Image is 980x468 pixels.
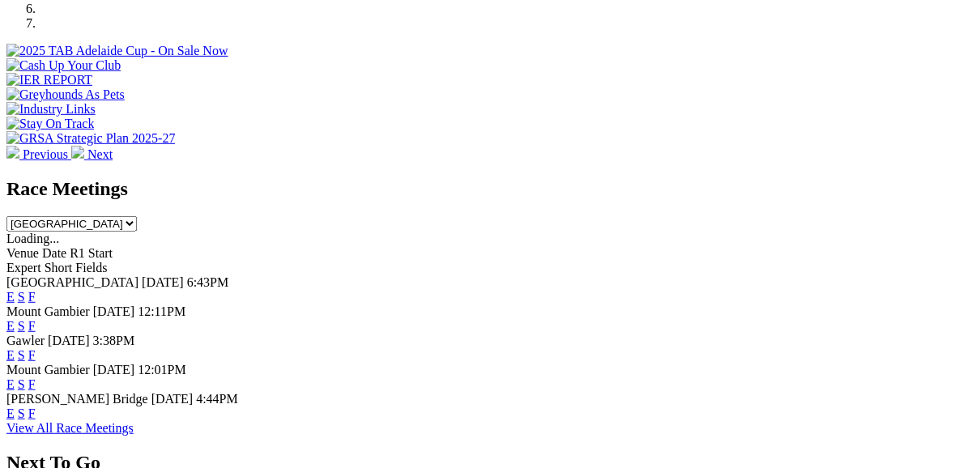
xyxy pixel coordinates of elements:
a: S [18,406,25,420]
span: Mount Gambier [6,304,90,318]
a: E [6,406,15,420]
a: E [6,377,15,391]
span: Date [42,246,66,260]
a: F [28,377,36,391]
img: chevron-left-pager-white.svg [6,146,19,159]
img: Stay On Track [6,117,94,131]
a: S [18,377,25,391]
span: Mount Gambier [6,363,90,377]
span: Previous [23,147,68,161]
span: 4:44PM [196,392,238,406]
span: Fields [75,261,107,274]
span: Expert [6,261,41,274]
a: Next [71,147,113,161]
span: 12:11PM [138,304,185,318]
a: S [18,290,25,304]
span: [DATE] [93,304,135,318]
a: E [6,319,15,333]
span: Gawler [6,334,45,347]
img: Cash Up Your Club [6,58,121,73]
span: Venue [6,246,39,260]
a: View All Race Meetings [6,421,134,435]
a: F [28,348,36,362]
a: E [6,348,15,362]
img: 2025 TAB Adelaide Cup - On Sale Now [6,44,228,58]
a: F [28,406,36,420]
span: [PERSON_NAME] Bridge [6,392,148,406]
a: Previous [6,147,71,161]
img: GRSA Strategic Plan 2025-27 [6,131,175,146]
span: [DATE] [93,363,135,377]
a: S [18,348,25,362]
span: 6:43PM [187,275,229,289]
a: S [18,319,25,333]
span: Loading... [6,232,59,245]
span: 12:01PM [138,363,186,377]
a: E [6,290,15,304]
a: F [28,319,36,333]
span: R1 Start [70,246,113,260]
span: Next [87,147,113,161]
img: IER REPORT [6,73,92,87]
span: [DATE] [151,392,194,406]
span: 3:38PM [93,334,135,347]
img: Greyhounds As Pets [6,87,125,102]
span: [DATE] [48,334,90,347]
span: [DATE] [142,275,184,289]
span: [GEOGRAPHIC_DATA] [6,275,138,289]
h2: Race Meetings [6,178,974,200]
a: F [28,290,36,304]
img: Industry Links [6,102,96,117]
img: chevron-right-pager-white.svg [71,146,84,159]
span: Short [45,261,73,274]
